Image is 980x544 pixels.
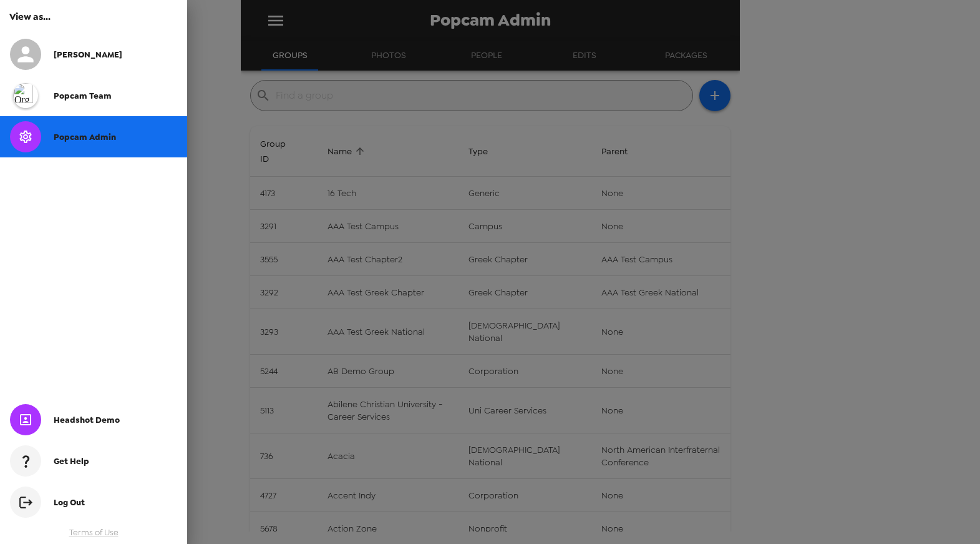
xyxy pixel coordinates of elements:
span: Popcam Admin [54,132,116,142]
span: Get Help [54,456,89,467]
a: Terms of Use [69,527,119,538]
span: Headshot Demo [54,415,120,425]
h6: View as... [9,9,178,24]
img: org logo [13,83,38,108]
span: [PERSON_NAME] [54,49,122,60]
span: Log Out [54,497,85,508]
span: popcam team [54,91,112,101]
